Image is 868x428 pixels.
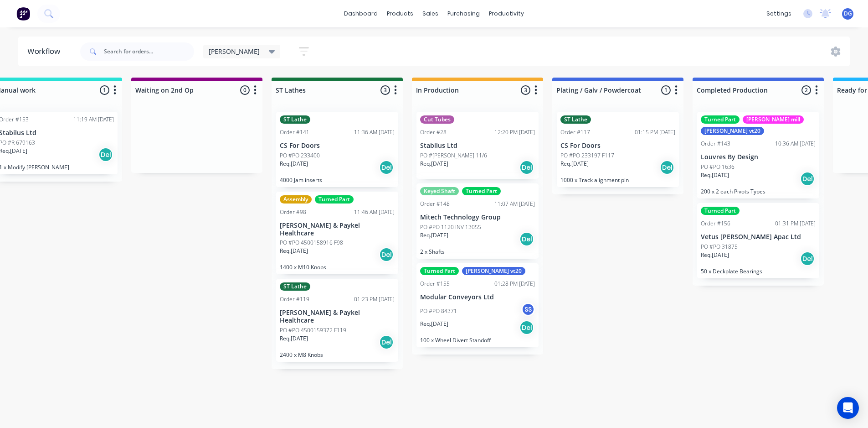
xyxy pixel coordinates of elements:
[701,163,734,171] p: PO #PO 1636
[276,112,398,187] div: ST LatheOrder #14111:36 AM [DATE]CS For DoorsPO #PO 233400Req.[DATE]Del4000 Jam inserts
[379,335,394,350] div: Del
[519,232,534,246] div: Del
[420,160,448,168] p: Req. [DATE]
[701,207,740,215] div: Turned Part
[660,160,674,175] div: Del
[420,248,535,255] p: 2 x Shafts
[519,320,534,335] div: Del
[494,280,535,288] div: 01:28 PM [DATE]
[494,200,535,208] div: 11:07 AM [DATE]
[280,222,395,237] p: [PERSON_NAME] & Paykel Healthcare
[280,295,309,303] div: Order #119
[27,46,65,57] div: Workflow
[420,128,447,136] div: Order #28
[701,251,729,259] p: Req. [DATE]
[379,160,394,175] div: Del
[560,142,675,150] p: CS For Doors
[800,172,815,186] div: Del
[16,7,30,21] img: Factory
[98,147,113,162] div: Del
[701,115,740,124] div: Turned Part
[560,177,675,183] p: 1000 x Track alignment pin
[420,115,454,124] div: Cut Tubes
[443,7,484,21] div: purchasing
[420,214,535,221] p: Mitech Technology Group
[420,142,535,150] p: Stabilus Ltd
[416,183,539,259] div: Keyed ShaftTurned PartOrder #14811:07 AM [DATE]Mitech Technology GroupPO #PO 1120 INV 13055Req.[D...
[416,263,539,348] div: Turned Part[PERSON_NAME] vt20Order #15501:28 PM [DATE]Modular Conveyors LtdPO #PO 84371SSReq.[DAT...
[697,112,819,198] div: Turned Part[PERSON_NAME] mill[PERSON_NAME] vt20Order #14310:36 AM [DATE]Louvres By DesignPO #PO 1...
[354,295,395,303] div: 01:23 PM [DATE]
[280,128,309,136] div: Order #141
[276,279,398,362] div: ST LatheOrder #11901:23 PM [DATE][PERSON_NAME] & Paykel HealthcarePO #PO 4500159372 F119Req.[DATE...
[837,397,859,419] div: Open Intercom Messenger
[762,7,796,21] div: settings
[775,140,816,148] div: 10:36 AM [DATE]
[701,153,816,161] p: Louvres By Design
[701,233,816,241] p: Vetus [PERSON_NAME] Apac Ltd
[104,42,194,61] input: Search for orders...
[420,223,481,231] p: PO #PO 1120 INV 13055
[280,151,320,160] p: PO #PO 233400
[73,115,114,124] div: 11:19 AM [DATE]
[560,115,591,124] div: ST Lathe
[280,282,310,291] div: ST Lathe
[557,112,679,187] div: ST LatheOrder #11701:15 PM [DATE]CS For DoorsPO #PO 233197 F117Req.[DATE]Del1000 x Track alignmen...
[701,268,816,275] p: 50 x Deckplate Bearings
[280,247,308,255] p: Req. [DATE]
[416,112,539,179] div: Cut TubesOrder #2812:20 PM [DATE]Stabilus LtdPO #[PERSON_NAME] 11/6Req.[DATE]Del
[280,326,346,334] p: PO #PO 4500159372 F119
[280,160,308,168] p: Req. [DATE]
[519,160,534,175] div: Del
[462,267,525,275] div: [PERSON_NAME] vt20
[280,351,395,358] p: 2400 x M8 Knobs
[209,47,260,56] span: [PERSON_NAME]
[354,128,395,136] div: 11:36 AM [DATE]
[420,267,459,275] div: Turned Part
[521,303,535,316] div: SS
[701,243,738,251] p: PO #PO 31875
[420,320,448,328] p: Req. [DATE]
[494,128,535,136] div: 12:20 PM [DATE]
[560,151,614,160] p: PO #PO 233197 F117
[844,10,852,18] span: DG
[280,177,395,183] p: 4000 Jam inserts
[697,203,819,278] div: Turned PartOrder #15601:31 PM [DATE]Vetus [PERSON_NAME] Apac LtdPO #PO 31875Req.[DATE]Del50 x Dec...
[484,7,529,21] div: productivity
[379,247,394,262] div: Del
[420,187,459,195] div: Keyed Shaft
[743,115,804,124] div: [PERSON_NAME] mill
[560,160,589,168] p: Req. [DATE]
[635,128,675,136] div: 01:15 PM [DATE]
[420,151,487,160] p: PO #[PERSON_NAME] 11/6
[280,239,343,247] p: PO #PO 4500158916 F98
[420,200,450,208] div: Order #148
[420,231,448,240] p: Req. [DATE]
[701,140,730,148] div: Order #143
[280,309,395,324] p: [PERSON_NAME] & Paykel Healthcare
[280,208,306,216] div: Order #98
[280,142,395,150] p: CS For Doors
[775,219,816,228] div: 01:31 PM [DATE]
[701,127,764,135] div: [PERSON_NAME] vt20
[800,251,815,266] div: Del
[280,264,395,271] p: 1400 x M10 Knobs
[420,280,450,288] div: Order #155
[420,337,535,344] p: 100 x Wheel Divert Standoff
[276,192,398,275] div: AssemblyTurned PartOrder #9811:46 AM [DATE][PERSON_NAME] & Paykel HealthcarePO #PO 4500158916 F98...
[339,7,382,21] a: dashboard
[701,219,730,228] div: Order #156
[420,293,535,301] p: Modular Conveyors Ltd
[701,188,816,195] p: 200 x 2 each Pivots Types
[315,195,354,204] div: Turned Part
[382,7,418,21] div: products
[280,334,308,343] p: Req. [DATE]
[354,208,395,216] div: 11:46 AM [DATE]
[280,195,312,204] div: Assembly
[462,187,501,195] div: Turned Part
[560,128,590,136] div: Order #117
[418,7,443,21] div: sales
[420,307,457,315] p: PO #PO 84371
[701,171,729,179] p: Req. [DATE]
[280,115,310,124] div: ST Lathe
